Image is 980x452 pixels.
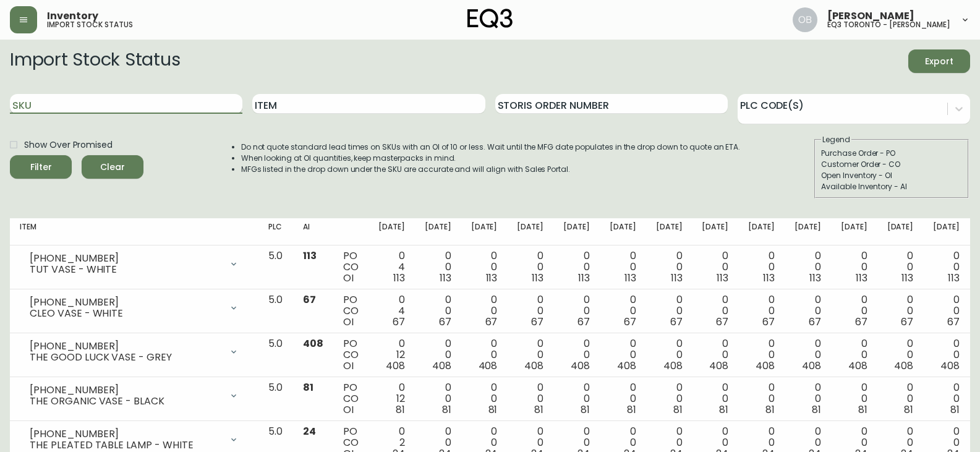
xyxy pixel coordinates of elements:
div: THE PLEATED TABLE LAMP - WHITE [30,440,221,451]
span: 24 [303,424,316,438]
div: Customer Order - CO [821,159,962,170]
div: THE GOOD LUCK VASE - GREY [30,352,221,363]
div: 0 0 [656,250,683,284]
th: [DATE] [461,218,508,245]
span: 81 [627,403,636,417]
div: 0 0 [702,250,728,284]
th: [DATE] [692,218,738,245]
span: 113 [486,271,498,285]
span: 408 [524,359,543,373]
div: [PHONE_NUMBER] [30,253,221,264]
span: 113 [624,271,636,285]
div: 0 0 [841,382,867,416]
span: 408 [479,359,498,373]
div: 0 0 [425,294,451,328]
span: 67 [439,315,451,329]
div: 0 0 [841,338,867,372]
div: 0 0 [471,338,498,372]
th: [DATE] [415,218,461,245]
div: CLEO VASE - WHITE [30,308,221,319]
button: Clear [82,155,143,179]
div: 0 0 [702,382,728,416]
div: 0 12 [378,338,405,372]
div: 0 0 [471,382,498,416]
div: 0 0 [656,338,683,372]
div: 0 0 [933,250,960,284]
span: 67 [577,315,590,329]
span: 81 [396,403,405,417]
span: 113 [948,271,960,285]
span: 81 [904,403,913,417]
div: [PHONE_NUMBER]TUT VASE - WHITE [20,250,249,278]
div: 0 0 [425,382,451,416]
span: 113 [671,271,683,285]
span: Inventory [47,11,98,21]
img: logo [467,9,513,28]
span: 408 [303,336,323,351]
div: 0 0 [610,338,636,372]
li: When looking at OI quantities, keep masterpacks in mind. [241,153,741,164]
span: 67 [762,315,775,329]
div: Filter [30,160,52,175]
div: 0 0 [471,250,498,284]
span: 67 [624,315,636,329]
div: 0 0 [425,250,451,284]
div: 0 0 [933,382,960,416]
span: OI [343,271,354,285]
div: PO CO [343,250,359,284]
div: [PHONE_NUMBER]CLEO VASE - WHITE [20,294,249,322]
div: 0 0 [887,382,914,416]
span: 67 [670,315,683,329]
button: Export [908,49,970,73]
span: 67 [485,315,498,329]
span: 81 [673,403,683,417]
div: 0 0 [425,338,451,372]
th: Item [10,218,258,245]
div: 0 0 [563,294,590,328]
span: 113 [809,271,821,285]
div: 0 0 [795,382,821,416]
span: 113 [532,271,543,285]
div: 0 0 [887,250,914,284]
span: 81 [858,403,867,417]
div: 0 0 [702,294,728,328]
div: Purchase Order - PO [821,148,962,159]
div: [PHONE_NUMBER]THE ORGANIC VASE - BLACK [20,382,249,409]
th: [DATE] [923,218,969,245]
h5: import stock status [47,21,133,28]
div: 0 0 [933,338,960,372]
th: [DATE] [831,218,877,245]
span: 67 [393,315,405,329]
span: 81 [719,403,728,417]
div: 0 4 [378,250,405,284]
td: 5.0 [258,377,293,421]
span: 81 [442,403,451,417]
div: 0 4 [378,294,405,328]
div: 0 0 [471,294,498,328]
div: [PHONE_NUMBER] [30,341,221,352]
div: 0 0 [563,338,590,372]
div: 0 0 [795,250,821,284]
span: 81 [765,403,775,417]
div: 0 0 [841,250,867,284]
th: AI [293,218,333,245]
span: 81 [950,403,960,417]
span: 113 [717,271,728,285]
td: 5.0 [258,333,293,377]
button: Filter [10,155,72,179]
div: THE ORGANIC VASE - BLACK [30,396,221,407]
th: [DATE] [877,218,924,245]
div: 0 12 [378,382,405,416]
div: 0 0 [887,294,914,328]
span: 81 [812,403,821,417]
li: MFGs listed in the drop down under the SKU are accurate and will align with Sales Portal. [241,164,741,175]
div: 0 0 [795,338,821,372]
div: 0 0 [748,338,775,372]
li: Do not quote standard lead times on SKUs with an OI of 10 or less. Wait until the MFG date popula... [241,142,741,153]
span: 67 [809,315,821,329]
h2: Import Stock Status [10,49,180,73]
th: [DATE] [507,218,553,245]
span: Show Over Promised [24,139,113,151]
div: PO CO [343,294,359,328]
span: 67 [855,315,867,329]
